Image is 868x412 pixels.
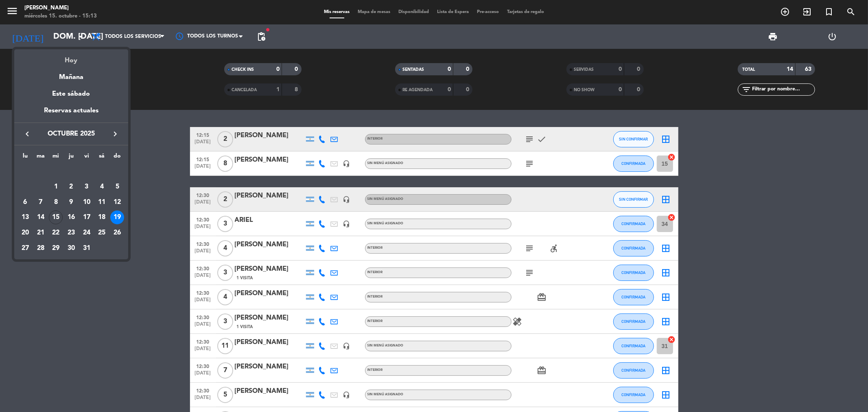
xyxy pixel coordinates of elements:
div: 31 [80,241,94,255]
td: 24 de octubre de 2025 [79,225,94,241]
div: 16 [64,210,78,224]
th: domingo [109,151,125,164]
div: 11 [95,195,109,209]
td: 27 de octubre de 2025 [17,241,33,256]
td: 17 de octubre de 2025 [79,210,94,226]
div: 12 [110,195,124,209]
td: 10 de octubre de 2025 [79,195,94,210]
div: 13 [18,210,32,224]
td: 25 de octubre de 2025 [94,225,110,241]
td: 26 de octubre de 2025 [109,225,125,241]
td: 3 de octubre de 2025 [79,179,94,195]
div: 25 [95,226,109,240]
div: 21 [34,226,48,240]
div: 14 [34,210,48,224]
td: OCT. [17,164,125,180]
div: 24 [80,226,94,240]
th: miércoles [48,151,63,164]
td: 2 de octubre de 2025 [63,179,79,195]
td: 9 de octubre de 2025 [63,195,79,210]
div: 30 [64,241,78,255]
td: 16 de octubre de 2025 [63,210,79,226]
div: 18 [95,210,109,224]
div: 9 [64,195,78,209]
td: 8 de octubre de 2025 [48,195,63,210]
div: Este sábado [14,83,128,105]
button: keyboard_arrow_right [108,129,122,139]
div: 27 [18,241,32,255]
td: 23 de octubre de 2025 [63,225,79,241]
span: octubre 2025 [35,129,108,139]
td: 7 de octubre de 2025 [33,195,48,210]
div: 23 [64,226,78,240]
td: 20 de octubre de 2025 [17,225,33,241]
div: 6 [18,195,32,209]
div: 28 [34,241,48,255]
td: 1 de octubre de 2025 [48,179,63,195]
th: martes [33,151,48,164]
th: viernes [79,151,94,164]
td: 21 de octubre de 2025 [33,225,48,241]
div: 2 [64,180,78,194]
th: lunes [17,151,33,164]
td: 15 de octubre de 2025 [48,210,63,226]
td: 31 de octubre de 2025 [79,241,94,256]
td: 19 de octubre de 2025 [109,210,125,226]
td: 11 de octubre de 2025 [94,195,110,210]
td: 30 de octubre de 2025 [63,241,79,256]
div: 5 [110,180,124,194]
td: 18 de octubre de 2025 [94,210,110,226]
div: 29 [49,241,63,255]
div: 10 [80,195,94,209]
button: keyboard_arrow_left [20,129,35,139]
td: 14 de octubre de 2025 [33,210,48,226]
th: jueves [63,151,79,164]
td: 22 de octubre de 2025 [48,225,63,241]
td: 6 de octubre de 2025 [17,195,33,210]
div: 17 [80,210,94,224]
td: 12 de octubre de 2025 [109,195,125,210]
div: 19 [110,210,124,224]
i: keyboard_arrow_left [22,129,32,139]
div: 4 [95,180,109,194]
div: 22 [49,226,63,240]
div: Hoy [14,49,128,66]
div: 1 [49,180,63,194]
td: 13 de octubre de 2025 [17,210,33,226]
div: 7 [34,195,48,209]
td: 29 de octubre de 2025 [48,241,63,256]
div: 20 [18,226,32,240]
div: 15 [49,210,63,224]
div: Reservas actuales [14,105,128,122]
i: keyboard_arrow_right [110,129,120,139]
td: 4 de octubre de 2025 [94,179,110,195]
td: 5 de octubre de 2025 [109,179,125,195]
div: 26 [110,226,124,240]
th: sábado [94,151,110,164]
div: 3 [80,180,94,194]
div: Mañana [14,66,128,83]
td: 28 de octubre de 2025 [33,241,48,256]
div: 8 [49,195,63,209]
